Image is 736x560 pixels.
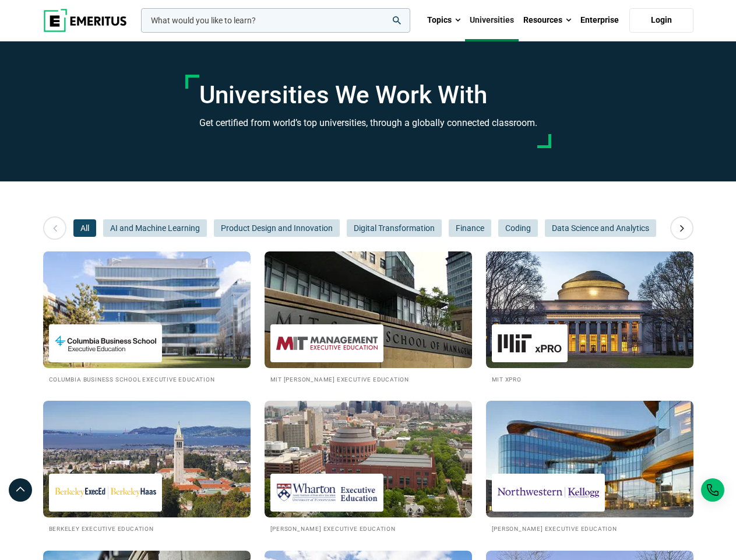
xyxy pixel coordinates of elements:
img: Universities We Work With [265,251,472,368]
a: Universities We Work With MIT Sloan Executive Education MIT [PERSON_NAME] Executive Education [265,251,472,384]
button: Product Design and Innovation [214,219,340,237]
h2: Berkeley Executive Education [49,523,245,533]
img: Kellogg Executive Education [498,480,599,506]
button: All [73,219,96,237]
img: Columbia Business School Executive Education [55,330,156,356]
img: Berkeley Executive Education [55,480,156,506]
button: AI and Machine Learning [103,219,207,237]
img: MIT Sloan Executive Education [276,330,378,356]
h2: MIT [PERSON_NAME] Executive Education [270,374,466,384]
h2: MIT xPRO [492,374,688,384]
img: Universities We Work With [486,251,693,368]
h1: Universities We Work With [199,80,537,110]
h2: Columbia Business School Executive Education [49,374,245,384]
h2: [PERSON_NAME] Executive Education [492,523,688,533]
button: Coding [498,219,538,237]
h3: Get certified from world’s top universities, through a globally connected classroom. [199,116,537,131]
button: Finance [449,219,491,237]
button: Digital Transformation [347,219,442,237]
img: MIT xPRO [498,330,562,356]
a: Universities We Work With Kellogg Executive Education [PERSON_NAME] Executive Education [486,401,693,533]
a: Universities We Work With MIT xPRO MIT xPRO [486,251,693,384]
img: Universities We Work With [43,401,251,517]
a: Universities We Work With Berkeley Executive Education Berkeley Executive Education [43,401,251,533]
a: Login [629,8,693,33]
h2: [PERSON_NAME] Executive Education [270,523,466,533]
a: Universities We Work With Wharton Executive Education [PERSON_NAME] Executive Education [265,401,472,533]
a: Universities We Work With Columbia Business School Executive Education Columbia Business School E... [43,251,251,384]
button: Data Science and Analytics [545,219,656,237]
img: Universities We Work With [43,251,251,368]
img: Universities We Work With [265,401,472,517]
input: woocommerce-product-search-field-0 [141,8,410,33]
img: Wharton Executive Education [276,480,378,506]
img: Universities We Work With [486,401,693,517]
